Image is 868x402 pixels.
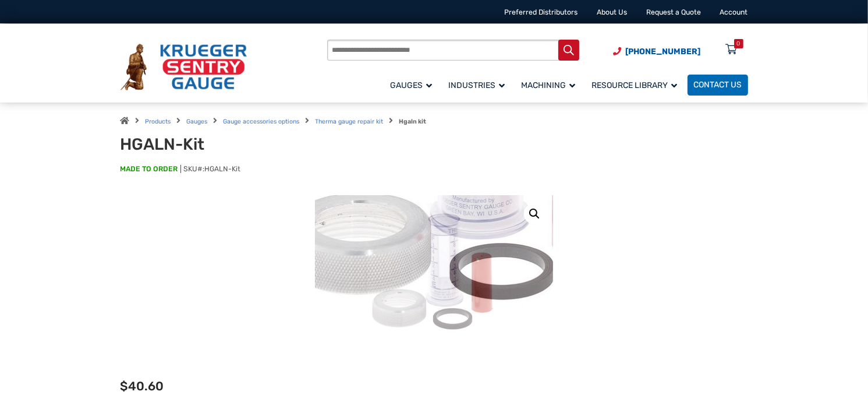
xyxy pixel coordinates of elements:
[442,73,515,97] a: Industries
[121,135,371,154] h1: HGALN-Kit
[384,73,442,97] a: Gauges
[224,118,300,125] a: Gauge accessories options
[399,118,427,125] strong: Hgaln kit
[591,80,677,90] span: Resource Library
[187,118,208,125] a: Gauges
[448,80,505,90] span: Industries
[121,44,247,90] img: Krueger Sentry Gauge
[646,8,701,16] a: Request a Quote
[316,118,384,125] a: Therma gauge repair kit
[180,165,240,173] span: SKU#:
[720,8,748,16] a: Account
[737,39,741,48] div: 0
[504,8,578,16] a: Preferred Distributors
[390,80,432,90] span: Gauges
[121,164,178,175] span: MADE TO ORDER
[121,379,164,393] bdi: 40.60
[204,165,240,173] span: HGALN-Kit
[515,73,586,97] a: Machining
[688,75,748,96] a: Contact Us
[693,80,742,90] span: Contact Us
[626,47,701,57] span: [PHONE_NUMBER]
[614,45,701,58] a: Phone Number (920) 434-8860
[121,379,129,393] span: $
[146,118,171,125] a: Products
[521,80,575,90] span: Machining
[524,203,545,224] a: View full-screen image gallery
[586,73,688,97] a: Resource Library
[597,8,627,16] a: About Us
